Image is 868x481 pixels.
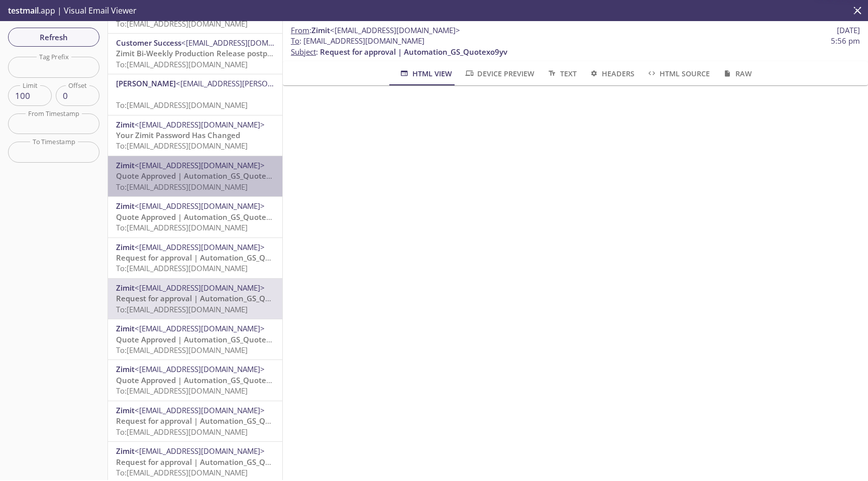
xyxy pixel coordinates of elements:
[135,364,265,374] span: <[EMAIL_ADDRESS][DOMAIN_NAME]>
[116,323,135,333] span: Zimit
[116,283,135,293] span: Zimit
[116,427,248,437] span: To: [EMAIL_ADDRESS][DOMAIN_NAME]
[291,25,460,36] span: :
[116,467,248,477] span: To: [EMAIL_ADDRESS][DOMAIN_NAME]
[116,182,248,192] span: To: [EMAIL_ADDRESS][DOMAIN_NAME]
[116,293,303,303] span: Request for approval | Automation_GS_Quotexo9yv
[16,31,91,44] span: Refresh
[399,67,452,80] span: HTML View
[116,375,286,385] span: Quote Approved | Automation_GS_Quotebycor
[291,47,316,57] span: Subject
[181,38,311,48] span: <[EMAIL_ADDRESS][DOMAIN_NAME]>
[135,119,265,130] span: <[EMAIL_ADDRESS][DOMAIN_NAME]>
[831,36,860,46] span: 5:56 pm
[116,253,303,263] span: Request for approval | Automation_GS_Quotexo9yv
[116,334,286,344] span: Quote Approved | Automation_GS_Quotebycor
[116,222,248,232] span: To: [EMAIL_ADDRESS][DOMAIN_NAME]
[135,323,265,333] span: <[EMAIL_ADDRESS][DOMAIN_NAME]>
[464,67,534,80] span: Device Preview
[116,141,248,151] span: To: [EMAIL_ADDRESS][DOMAIN_NAME]
[116,130,240,140] span: Your Zimit Password Has Changed
[116,160,135,170] span: Zimit
[116,59,248,69] span: To: [EMAIL_ADDRESS][DOMAIN_NAME]
[116,78,176,88] span: [PERSON_NAME]
[320,47,507,57] span: Request for approval | Automation_GS_Quotexo9yv
[176,78,364,88] span: <[EMAIL_ADDRESS][PERSON_NAME][DOMAIN_NAME]>
[330,25,460,35] span: <[EMAIL_ADDRESS][DOMAIN_NAME]>
[116,119,135,130] span: Zimit
[116,405,135,415] span: Zimit
[135,201,265,211] span: <[EMAIL_ADDRESS][DOMAIN_NAME]>
[135,242,265,252] span: <[EMAIL_ADDRESS][DOMAIN_NAME]>
[116,100,248,110] span: To: [EMAIL_ADDRESS][DOMAIN_NAME]
[116,212,287,222] span: Quote Approved | Automation_GS_Quotexo9yv
[108,197,282,237] div: Zimit<[EMAIL_ADDRESS][DOMAIN_NAME]>Quote Approved | Automation_GS_Quotexo9yvTo:[EMAIL_ADDRESS][DO...
[135,160,265,170] span: <[EMAIL_ADDRESS][DOMAIN_NAME]>
[589,67,634,80] span: Headers
[8,5,39,16] span: testmail
[116,304,248,314] span: To: [EMAIL_ADDRESS][DOMAIN_NAME]
[116,171,287,181] span: Quote Approved | Automation_GS_Quotexo9yv
[116,364,135,374] span: Zimit
[108,360,282,400] div: Zimit<[EMAIL_ADDRESS][DOMAIN_NAME]>Quote Approved | Automation_GS_QuotebycorTo:[EMAIL_ADDRESS][DO...
[116,386,248,396] span: To: [EMAIL_ADDRESS][DOMAIN_NAME]
[108,401,282,441] div: Zimit<[EMAIL_ADDRESS][DOMAIN_NAME]>Request for approval | Automation_GS_QuotebycorTo:[EMAIL_ADDRE...
[108,156,282,196] div: Zimit<[EMAIL_ADDRESS][DOMAIN_NAME]>Quote Approved | Automation_GS_Quotexo9yvTo:[EMAIL_ADDRESS][DO...
[116,48,286,58] span: Zimit Bi-Weekly Production Release postponed
[108,279,282,319] div: Zimit<[EMAIL_ADDRESS][DOMAIN_NAME]>Request for approval | Automation_GS_Quotexo9yvTo:[EMAIL_ADDRE...
[547,67,576,80] span: Text
[116,201,135,211] span: Zimit
[291,36,424,46] span: : [EMAIL_ADDRESS][DOMAIN_NAME]
[646,67,710,80] span: HTML Source
[108,115,282,156] div: Zimit<[EMAIL_ADDRESS][DOMAIN_NAME]>Your Zimit Password Has ChangedTo:[EMAIL_ADDRESS][DOMAIN_NAME]
[291,36,860,57] p: :
[108,319,282,359] div: Zimit<[EMAIL_ADDRESS][DOMAIN_NAME]>Quote Approved | Automation_GS_QuotebycorTo:[EMAIL_ADDRESS][DO...
[108,34,282,74] div: Customer Success<[EMAIL_ADDRESS][DOMAIN_NAME]>Zimit Bi-Weekly Production Release postponedTo:[EMA...
[311,25,330,35] span: Zimit
[116,457,302,467] span: Request for approval | Automation_GS_Quotebycor
[116,416,302,426] span: Request for approval | Automation_GS_Quotebycor
[135,405,265,415] span: <[EMAIL_ADDRESS][DOMAIN_NAME]>
[722,67,751,80] span: Raw
[116,242,135,252] span: Zimit
[135,446,265,456] span: <[EMAIL_ADDRESS][DOMAIN_NAME]>
[116,38,181,48] span: Customer Success
[8,28,99,47] button: Refresh
[116,263,248,273] span: To: [EMAIL_ADDRESS][DOMAIN_NAME]
[108,74,282,114] div: [PERSON_NAME]<[EMAIL_ADDRESS][PERSON_NAME][DOMAIN_NAME]>To:[EMAIL_ADDRESS][DOMAIN_NAME]
[135,283,265,293] span: <[EMAIL_ADDRESS][DOMAIN_NAME]>
[116,446,135,456] span: Zimit
[116,19,248,29] span: To: [EMAIL_ADDRESS][DOMAIN_NAME]
[291,25,309,35] span: From
[108,238,282,278] div: Zimit<[EMAIL_ADDRESS][DOMAIN_NAME]>Request for approval | Automation_GS_Quotexo9yvTo:[EMAIL_ADDRE...
[291,36,299,46] span: To
[116,345,248,355] span: To: [EMAIL_ADDRESS][DOMAIN_NAME]
[837,25,860,36] span: [DATE]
